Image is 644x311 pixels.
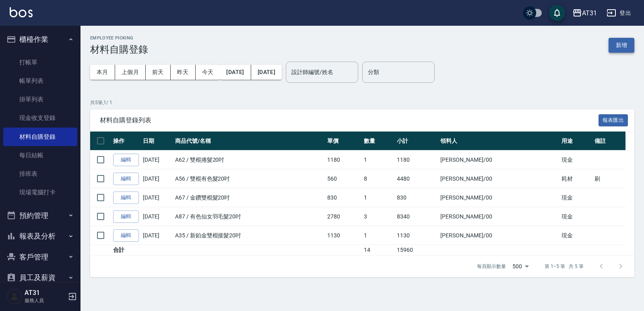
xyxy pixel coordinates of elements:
[90,44,148,55] h3: 材料自購登錄
[3,226,77,247] button: 報表及分析
[438,169,559,188] td: [PERSON_NAME] /00
[3,183,77,202] a: 現場電腦打卡
[362,150,395,169] td: 1
[25,289,66,297] h5: AT31
[25,297,66,304] p: 服務人員
[438,132,559,150] th: 領料人
[3,205,77,226] button: 預約管理
[10,7,33,17] img: Logo
[395,188,438,207] td: 830
[3,267,77,288] button: 員工及薪資
[196,65,220,80] button: 今天
[90,99,634,106] p: 共 5 筆, 1 / 1
[111,132,141,150] th: 操作
[559,207,592,226] td: 現金
[609,41,634,49] a: 新增
[141,150,173,169] td: [DATE]
[3,165,77,183] a: 排班表
[362,245,395,255] td: 14
[362,169,395,188] td: 8
[599,114,628,127] button: 報表匯出
[113,173,139,185] a: 編輯
[141,169,173,188] td: [DATE]
[395,207,438,226] td: 8340
[599,116,628,124] a: 報表匯出
[90,35,148,41] h2: Employee Picking
[559,188,592,207] td: 現金
[3,90,77,109] a: 掛單列表
[173,207,325,226] td: A87 / 有色仙女羽毛髮20吋
[146,65,171,80] button: 前天
[545,263,584,270] p: 第 1–5 筆 共 5 筆
[592,132,625,150] th: 備註
[90,65,115,80] button: 本月
[6,288,23,305] img: Person
[3,247,77,268] button: 客戶管理
[362,132,395,150] th: 數量
[141,226,173,245] td: [DATE]
[173,188,325,207] td: A67 / 金鑽雙棍髮20吋
[113,154,139,166] a: 編輯
[141,132,173,150] th: 日期
[609,38,634,53] button: 新增
[592,169,625,188] td: 刷
[3,109,77,127] a: 現金收支登錄
[325,132,362,150] th: 單價
[559,150,592,169] td: 現金
[325,169,362,188] td: 560
[395,169,438,188] td: 4480
[100,116,599,124] span: 材料自購登錄列表
[559,169,592,188] td: 耗材
[3,72,77,90] a: 帳單列表
[325,150,362,169] td: 1180
[3,146,77,165] a: 每日結帳
[549,5,565,21] button: save
[569,5,600,21] button: AT31
[220,65,251,80] button: [DATE]
[509,255,532,277] div: 500
[3,128,77,146] a: 材料自購登錄
[173,169,325,188] td: A56 / 雙棍有色髮20吋
[395,132,438,150] th: 小計
[173,132,325,150] th: 商品代號/名稱
[173,226,325,245] td: A35 / 新鉑金雙棍接髮20吋
[362,207,395,226] td: 3
[438,226,559,245] td: [PERSON_NAME] /00
[438,207,559,226] td: [PERSON_NAME] /00
[603,6,634,21] button: 登出
[325,226,362,245] td: 1130
[115,65,146,80] button: 上個月
[395,245,438,255] td: 15960
[173,150,325,169] td: A62 / 雙棍捲髮20吋
[395,226,438,245] td: 1130
[325,188,362,207] td: 830
[251,65,282,80] button: [DATE]
[111,245,141,255] td: 合計
[477,263,506,270] p: 每頁顯示數量
[141,207,173,226] td: [DATE]
[362,188,395,207] td: 1
[3,53,77,72] a: 打帳單
[438,188,559,207] td: [PERSON_NAME] /00
[559,132,592,150] th: 用途
[325,207,362,226] td: 2780
[171,65,196,80] button: 昨天
[362,226,395,245] td: 1
[438,150,559,169] td: [PERSON_NAME] /00
[113,210,139,223] a: 編輯
[3,29,77,50] button: 櫃檯作業
[141,188,173,207] td: [DATE]
[113,229,139,242] a: 編輯
[559,226,592,245] td: 現金
[582,8,597,18] div: AT31
[113,192,139,204] a: 編輯
[395,150,438,169] td: 1180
